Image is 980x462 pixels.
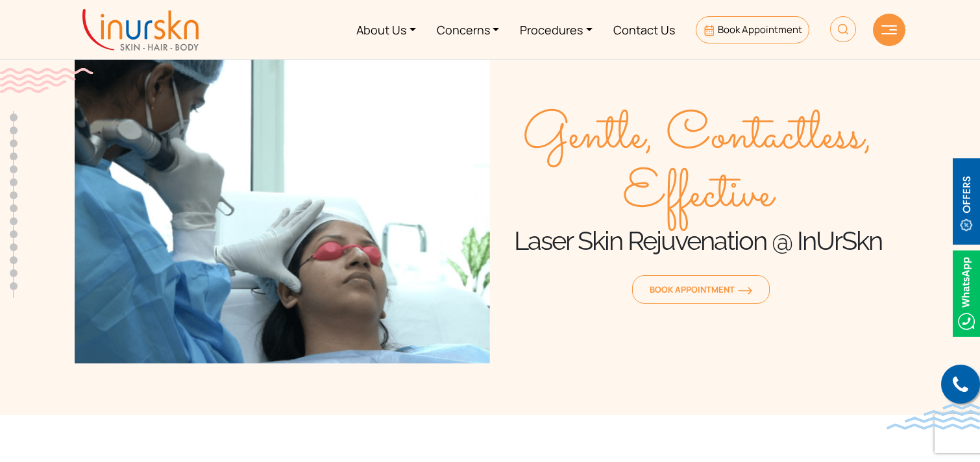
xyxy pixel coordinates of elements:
[953,158,980,245] img: offerBt
[650,284,752,295] span: Book Appointment
[696,16,809,43] a: Book Appointment
[509,5,603,54] a: Procedures
[490,225,905,257] h1: Laser Skin Rejuvenation @ InUrSkn
[718,23,802,36] span: Book Appointment
[887,404,980,430] img: bluewave
[953,286,980,300] a: Whatsappicon
[953,250,980,337] img: Whatsappicon
[490,108,905,225] span: Gentle, Contactless, Effective
[881,25,897,34] img: hamLine.svg
[603,5,685,54] a: Contact Us
[632,275,770,304] a: Book Appointmentorange-arrow
[346,5,426,54] a: About Us
[426,5,510,54] a: Concerns
[738,287,752,295] img: orange-arrow
[82,9,199,51] img: inurskn-logo
[830,16,856,42] img: HeaderSearch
